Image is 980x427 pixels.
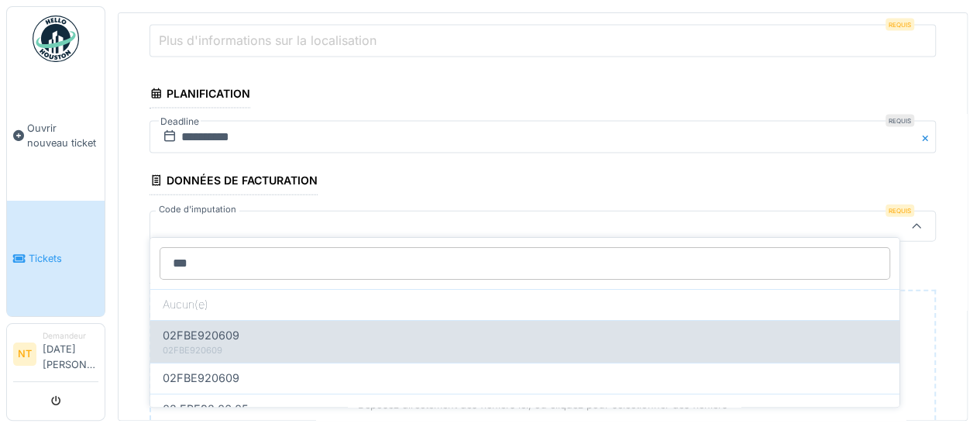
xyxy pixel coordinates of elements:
[163,401,249,418] span: 02.FBE92.06.05
[163,370,239,387] span: 02FBE920609
[33,15,79,62] img: Badge_color-CXgf-gQk.svg
[13,330,98,382] a: NT Demandeur[DATE][PERSON_NAME]
[163,344,887,357] div: 02FBE920609
[43,330,98,378] li: [DATE][PERSON_NAME]
[150,289,899,320] div: Aucun(e)
[27,121,98,150] span: Ouvrir nouveau ticket
[13,343,36,366] li: NT
[29,251,98,266] span: Tickets
[7,201,105,316] a: Tickets
[919,121,936,153] button: Close
[7,71,105,201] a: Ouvrir nouveau ticket
[163,327,239,344] span: 02FBE920609
[885,205,914,217] div: Requis
[43,330,98,342] div: Demandeur
[885,115,914,127] div: Requis
[150,169,318,195] div: Données de facturation
[156,203,239,216] label: Code d'imputation
[885,19,914,31] div: Requis
[159,113,201,130] label: Deadline
[156,31,380,50] label: Plus d'informations sur la localisation
[150,82,250,108] div: Planification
